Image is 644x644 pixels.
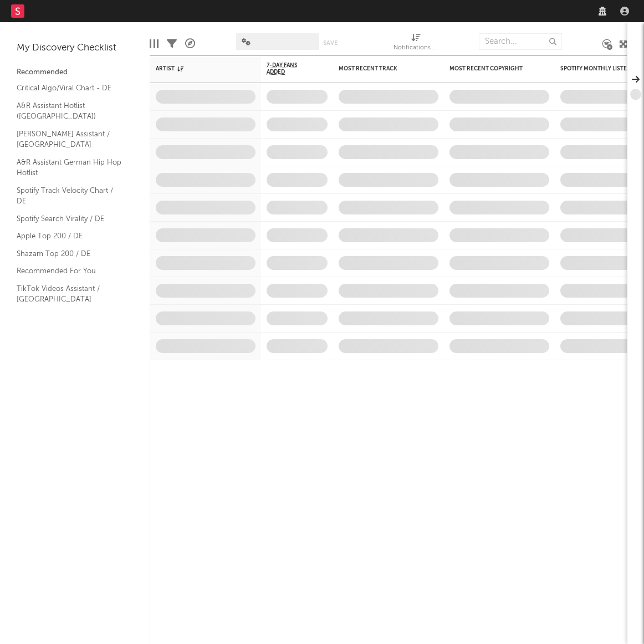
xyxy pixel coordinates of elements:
button: Save [323,40,338,46]
a: A&R Assistant Hotlist ([GEOGRAPHIC_DATA]) [17,100,122,122]
div: Most Recent Track [339,65,422,72]
a: Shazam Top 200 / DE [17,248,122,260]
div: Spotify Monthly Listeners [560,65,643,72]
a: Recommended For You [17,265,122,277]
a: Spotify Search Virality / DE [17,213,122,225]
div: Notifications (Artist) [393,42,438,55]
a: [PERSON_NAME] Assistant / [GEOGRAPHIC_DATA] [17,128,122,151]
input: Search... [479,33,562,50]
a: A&R Assistant German Hip Hop Hotlist [17,156,122,179]
div: Recommended [17,66,133,79]
div: My Discovery Checklist [17,42,133,55]
a: TikTok Videos Assistant / [GEOGRAPHIC_DATA] [17,283,122,305]
a: Spotify Track Velocity Chart / DE [17,185,122,207]
a: Apple Top 200 / DE [17,230,122,242]
div: Edit Columns [150,28,159,60]
div: Most Recent Copyright [449,65,533,72]
div: A&R Pipeline [185,28,195,60]
div: Artist [156,65,239,72]
span: 7-Day Fans Added [267,62,311,75]
div: Filters [167,28,177,60]
a: Critical Algo/Viral Chart - DE [17,82,122,94]
div: Notifications (Artist) [393,28,438,60]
